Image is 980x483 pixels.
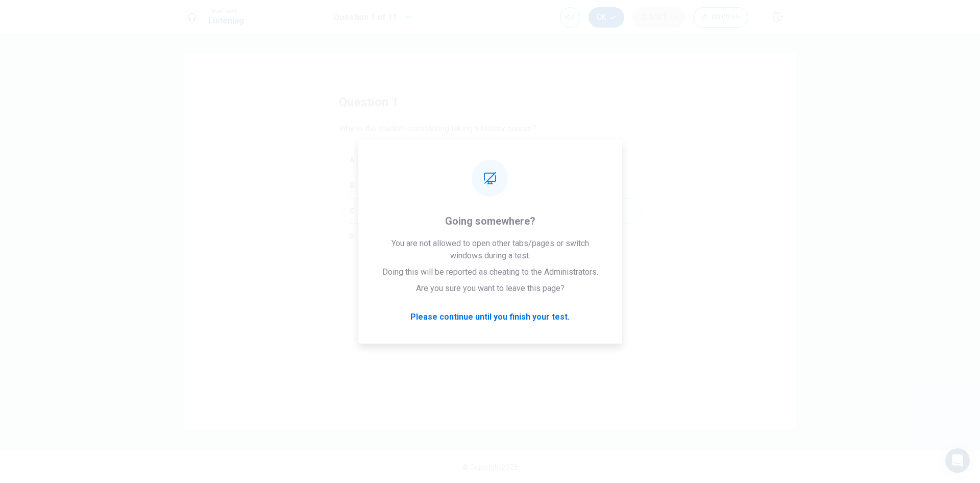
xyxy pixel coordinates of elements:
h1: Question 1 of 11 [333,11,397,23]
button: ABecause the professor recommended it. [339,147,641,173]
div: C [344,203,360,219]
button: BBecause she has always enjoyed history. [339,173,641,198]
span: Why is the student considering taking a history course? [339,123,536,135]
span: Because the professor recommended it. [364,154,508,166]
button: Ok [589,7,624,28]
span: 00:09:55 [712,13,740,21]
div: A [344,152,360,168]
div: D [344,228,360,245]
span: Because it’s a requirement. [364,230,460,243]
button: 00:09:55 [693,7,748,28]
span: To explore something different from her major. [364,205,529,217]
h1: Listening [208,15,244,27]
button: CTo explore something different from her major. [339,198,641,224]
span: Level Test [208,8,244,15]
div: B [344,177,360,194]
h4: question 1 [339,94,399,110]
button: DBecause it’s a requirement. [339,224,641,249]
span: Because she has always enjoyed history. [364,179,510,191]
div: Open Intercom Messenger [945,448,970,473]
span: © Copyright 2025 [462,463,518,471]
